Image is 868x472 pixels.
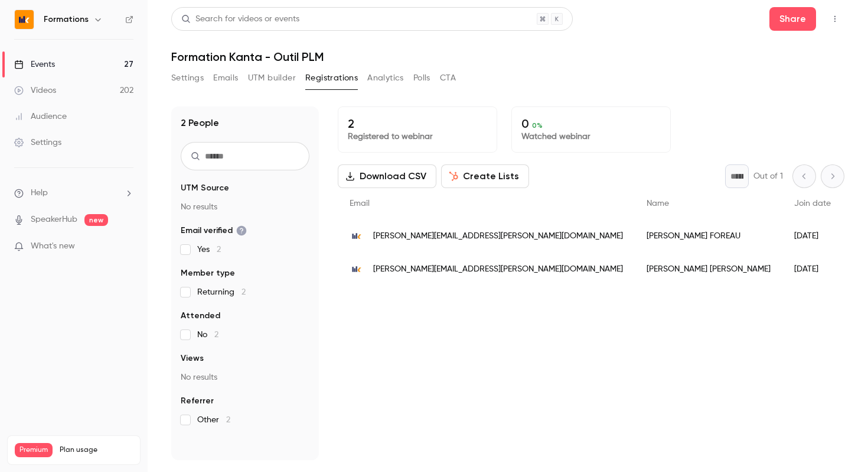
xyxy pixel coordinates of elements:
[350,199,370,208] span: Email
[248,69,296,88] button: UTM builder
[181,310,220,322] span: Attended
[14,137,61,148] div: Settings
[373,230,623,243] span: [PERSON_NAME][EMAIL_ADDRESS][PERSON_NAME][DOMAIN_NAME]
[348,131,487,143] p: Registered to webinar
[794,199,831,208] span: Join date
[31,187,48,199] span: Help
[782,253,843,286] div: [DATE]
[782,219,843,253] div: [DATE]
[373,263,623,276] span: [PERSON_NAME][EMAIL_ADDRESS][PERSON_NAME][DOMAIN_NAME]
[14,187,133,199] li: help-dropdown-opener
[44,14,89,25] h6: Formations
[413,69,430,88] button: Polls
[635,253,782,286] div: [PERSON_NAME] [PERSON_NAME]
[367,69,404,88] button: Analytics
[31,214,77,226] a: SpeakerHub
[197,286,246,298] span: Returning
[181,267,235,279] span: Member type
[84,214,108,226] span: new
[181,225,247,237] span: Email verified
[197,244,221,256] span: Yes
[635,219,782,253] div: [PERSON_NAME] FOREAU
[214,331,218,339] span: 2
[171,50,844,64] h1: Formation Kanta - Outil PLM
[521,131,661,143] p: Watched webinar
[14,85,56,96] div: Videos
[181,395,214,407] span: Referrer
[647,199,669,208] span: Name
[348,117,487,131] p: 2
[753,170,783,182] p: Out of 1
[181,182,229,194] span: UTM Source
[181,182,309,426] section: facet-groups
[181,371,309,383] p: No results
[532,121,543,130] span: 0 %
[15,443,53,457] span: Premium
[14,111,67,122] div: Audience
[350,262,364,276] img: kanta.fr
[181,13,299,25] div: Search for videos or events
[197,414,230,426] span: Other
[15,10,34,29] img: Formations
[440,69,456,88] button: CTA
[338,164,436,188] button: Download CSV
[181,201,309,213] p: No results
[217,245,221,254] span: 2
[213,69,238,88] button: Emails
[31,240,75,253] span: What's new
[521,117,661,131] p: 0
[350,229,364,243] img: kanta.fr
[14,59,55,70] div: Events
[305,69,358,88] button: Registrations
[242,288,246,296] span: 2
[769,7,816,31] button: Share
[441,164,529,188] button: Create Lists
[181,116,219,130] h1: 2 People
[181,353,204,364] span: Views
[171,69,204,88] button: Settings
[197,329,218,341] span: No
[226,416,230,424] span: 2
[60,445,133,455] span: Plan usage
